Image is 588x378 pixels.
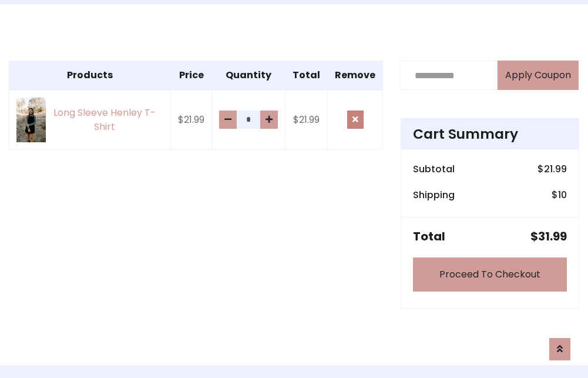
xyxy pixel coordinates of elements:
h6: $ [552,189,567,200]
span: 10 [558,188,567,202]
h6: $ [537,163,567,175]
td: $21.99 [171,90,212,149]
th: Quantity [212,61,285,91]
h5: $ [530,229,567,243]
span: 31.99 [538,228,567,245]
th: Products [9,61,171,91]
th: Total [285,61,328,91]
td: $21.99 [285,90,328,149]
h5: Total [413,229,445,243]
button: Apply Coupon [498,61,579,90]
h6: Shipping [413,189,455,200]
h4: Cart Summary [413,126,567,142]
h6: Subtotal [413,163,455,175]
a: Long Sleeve Henley T-Shirt [16,98,163,142]
th: Remove [328,61,383,91]
span: 21.99 [544,162,567,176]
a: Proceed To Checkout [413,257,567,292]
th: Price [171,61,212,91]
